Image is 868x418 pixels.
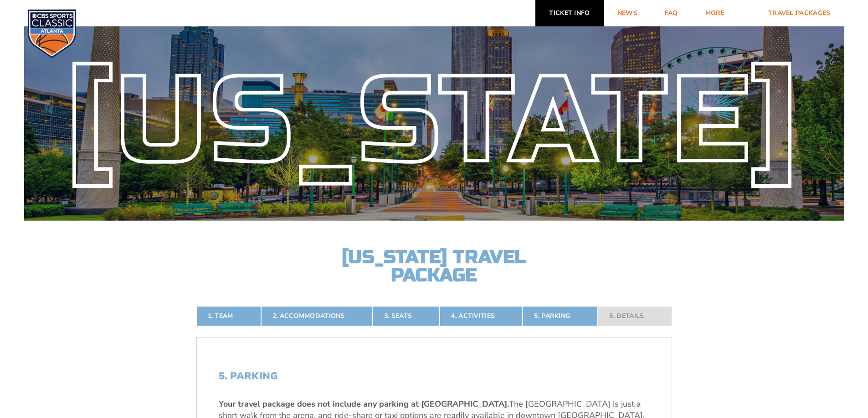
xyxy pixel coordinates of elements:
div: [US_STATE] [24,73,844,170]
img: CBS Sports Classic [27,9,77,58]
a: 4. Activities [440,306,523,326]
a: 1. Team [196,306,261,326]
b: Your travel package does not include any parking at [GEOGRAPHIC_DATA]. [219,398,509,409]
a: 3. Seats [373,306,440,326]
h2: 5. Parking [219,370,650,382]
a: 2. Accommodations [261,306,373,326]
h2: [US_STATE] Travel Package [334,248,534,284]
